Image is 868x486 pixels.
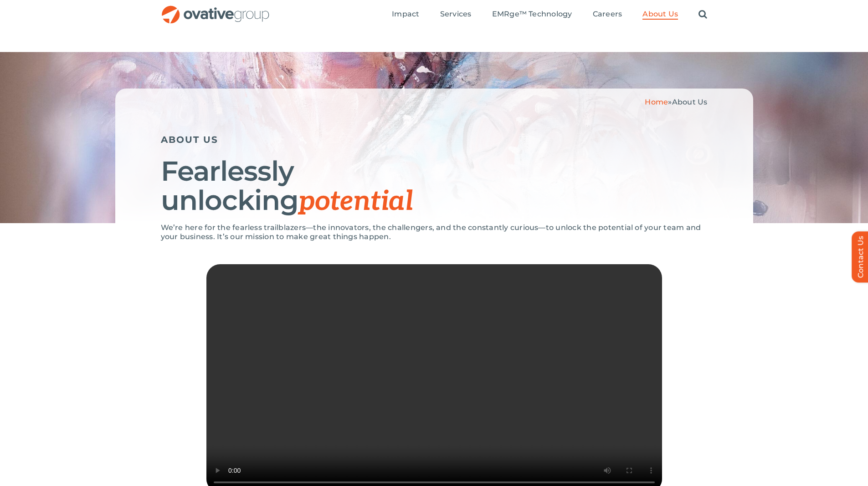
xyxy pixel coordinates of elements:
[642,10,678,19] span: About Us
[392,10,419,19] span: Impact
[492,10,572,19] span: EMRge™ Technology
[440,10,472,20] a: Services
[392,10,419,20] a: Impact
[161,5,270,13] a: OG_Full_horizontal_RGB
[642,10,678,20] a: About Us
[161,134,708,145] h5: ABOUT US
[492,10,572,20] a: EMRge™ Technology
[645,98,707,106] span: »
[161,223,708,241] p: We’re here for the fearless trailblazers—the innovators, the challengers, and the constantly curi...
[298,185,413,218] span: potential
[645,98,668,106] a: Home
[699,10,707,20] a: Search
[161,157,708,216] h1: Fearlessly unlocking
[593,10,622,19] span: Careers
[593,10,622,20] a: Careers
[440,10,472,19] span: Services
[672,98,708,106] span: About Us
